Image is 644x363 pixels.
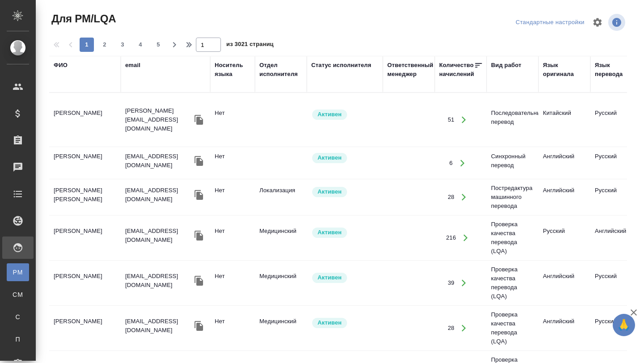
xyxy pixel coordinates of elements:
[192,229,206,242] button: Скопировать
[133,38,148,52] button: 4
[487,148,538,179] td: Синхронный перевод
[255,222,307,253] td: Медицинский
[97,38,112,52] button: 2
[608,14,627,31] span: Посмотреть информацию
[133,40,148,49] span: 4
[455,111,473,129] button: Открыть работы
[590,104,642,135] td: Русский
[192,274,206,287] button: Скопировать
[311,186,378,198] div: Рядовой исполнитель: назначай с учетом рейтинга
[49,104,121,135] td: [PERSON_NAME]
[115,40,130,49] span: 3
[587,12,608,33] span: Настроить таблицу
[613,314,635,336] button: 🙏
[125,106,192,133] p: [PERSON_NAME][EMAIL_ADDRESS][DOMAIN_NAME]
[538,312,590,344] td: Английский
[115,38,130,52] button: 3
[487,306,538,350] td: Проверка качества перевода (LQA)
[318,187,342,196] p: Активен
[215,61,250,79] div: Носитель языка
[7,286,29,304] a: CM
[455,274,473,292] button: Открыть работы
[538,222,590,253] td: Русский
[538,104,590,135] td: Китайский
[192,154,206,168] button: Скопировать
[439,61,474,79] div: Количество начислений
[311,152,378,164] div: Рядовой исполнитель: назначай с учетом рейтинга
[448,193,454,202] div: 28
[54,61,68,70] div: ФИО
[210,181,255,213] td: Нет
[318,110,342,119] p: Активен
[210,104,255,135] td: Нет
[125,152,192,170] p: [EMAIL_ADDRESS][DOMAIN_NAME]
[255,181,307,213] td: Локализация
[318,153,342,162] p: Активен
[125,227,192,245] p: [EMAIL_ADDRESS][DOMAIN_NAME]
[311,317,378,329] div: Рядовой исполнитель: назначай с учетом рейтинга
[487,104,538,135] td: Последовательный перевод
[49,267,121,299] td: [PERSON_NAME]
[543,61,586,79] div: Язык оригинала
[448,324,454,333] div: 28
[311,227,378,239] div: Рядовой исполнитель: назначай с учетом рейтинга
[49,148,121,179] td: [PERSON_NAME]
[97,40,112,49] span: 2
[151,40,165,49] span: 5
[538,148,590,179] td: Английский
[387,61,433,79] div: Ответственный менеджер
[590,181,642,213] td: Русский
[192,113,206,127] button: Скопировать
[457,229,475,247] button: Открыть работы
[7,330,29,348] a: П
[255,267,307,299] td: Медицинский
[210,148,255,179] td: Нет
[49,222,121,253] td: [PERSON_NAME]
[259,61,302,79] div: Отдел исполнителя
[7,308,29,326] a: С
[455,319,473,338] button: Открыть работы
[151,38,165,52] button: 5
[11,335,25,344] span: П
[49,312,121,344] td: [PERSON_NAME]
[538,267,590,299] td: Английский
[255,312,307,344] td: Медицинский
[125,272,192,290] p: [EMAIL_ADDRESS][DOMAIN_NAME]
[49,181,121,213] td: [PERSON_NAME] [PERSON_NAME]
[311,109,378,121] div: Рядовой исполнитель: назначай с учетом рейтинга
[318,228,342,237] p: Активен
[448,279,454,287] div: 39
[11,312,25,321] span: С
[616,316,631,334] span: 🙏
[513,16,587,30] div: split button
[192,319,206,333] button: Скопировать
[125,61,140,70] div: email
[448,115,454,124] div: 51
[210,312,255,344] td: Нет
[226,39,274,52] span: из 3021 страниц
[453,154,471,172] button: Открыть работы
[125,186,192,204] p: [EMAIL_ADDRESS][DOMAIN_NAME]
[318,273,342,282] p: Активен
[449,159,453,168] div: 6
[491,61,521,70] div: Вид работ
[210,222,255,253] td: Нет
[125,317,192,335] p: [EMAIL_ADDRESS][DOMAIN_NAME]
[455,188,473,207] button: Открыть работы
[446,233,456,242] div: 216
[590,312,642,344] td: Русский
[192,188,206,202] button: Скопировать
[311,61,371,70] div: Статус исполнителя
[487,215,538,260] td: Проверка качества перевода (LQA)
[7,263,29,281] a: PM
[590,267,642,299] td: Русский
[487,261,538,305] td: Проверка качества перевода (LQA)
[11,290,25,299] span: CM
[49,12,116,26] span: Для PM/LQA
[538,181,590,213] td: Английский
[318,318,342,327] p: Активен
[11,268,25,277] span: PM
[210,267,255,299] td: Нет
[590,222,642,253] td: Английский
[590,148,642,179] td: Русский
